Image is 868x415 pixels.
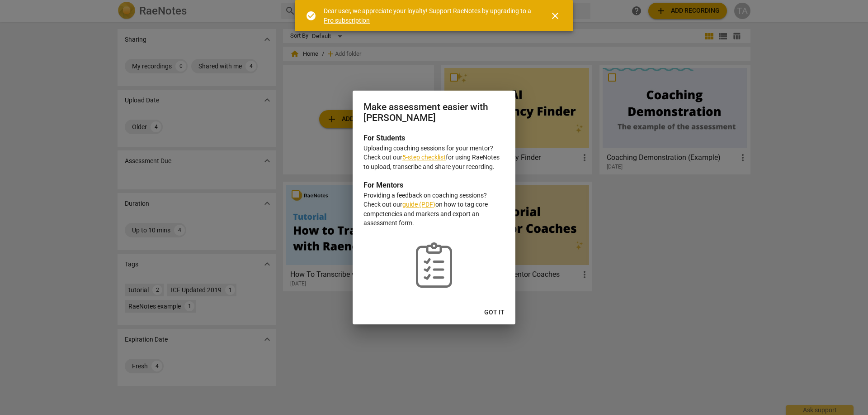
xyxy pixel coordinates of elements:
[363,134,405,142] b: For Students
[306,10,316,21] span: check_circle
[402,201,435,208] a: guide (PDF)
[363,144,505,172] p: Uploading coaching sessions for your mentor? Check out our for using RaeNotes to upload, transcri...
[484,308,505,317] span: Got it
[363,181,403,189] b: For Mentors
[324,17,370,24] a: Pro subscription
[363,101,505,124] h2: Make assessment easier with [PERSON_NAME]
[550,10,561,21] span: close
[544,5,566,27] button: Close
[363,191,505,228] p: Providing a feedback on coaching sessions? Check out our on how to tag core competencies and mark...
[477,304,512,321] button: Got it
[402,154,446,161] a: 5-step checklist
[324,6,533,25] div: Dear user, we appreciate your loyalty! Support RaeNotes by upgrading to a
